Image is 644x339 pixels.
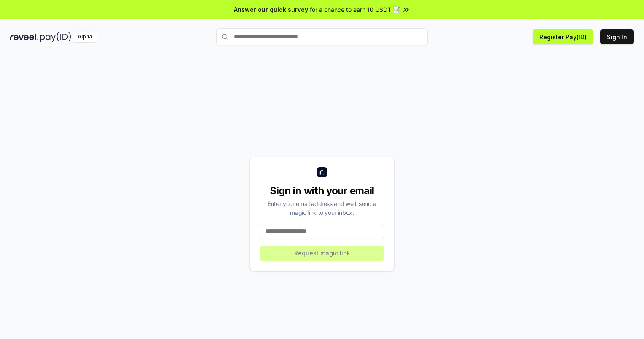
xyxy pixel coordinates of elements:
div: Enter your email address and we’ll send a magic link to your inbox. [260,199,384,217]
div: Sign in with your email [260,184,384,198]
img: logo_small [317,167,327,177]
span: Answer our quick survey [234,5,308,14]
div: Alpha [73,32,97,42]
span: for a chance to earn 10 USDT 📝 [310,5,400,14]
img: pay_id [40,32,71,42]
button: Sign In [600,29,634,44]
button: Register Pay(ID) [533,29,593,44]
img: reveel_dark [10,32,38,42]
